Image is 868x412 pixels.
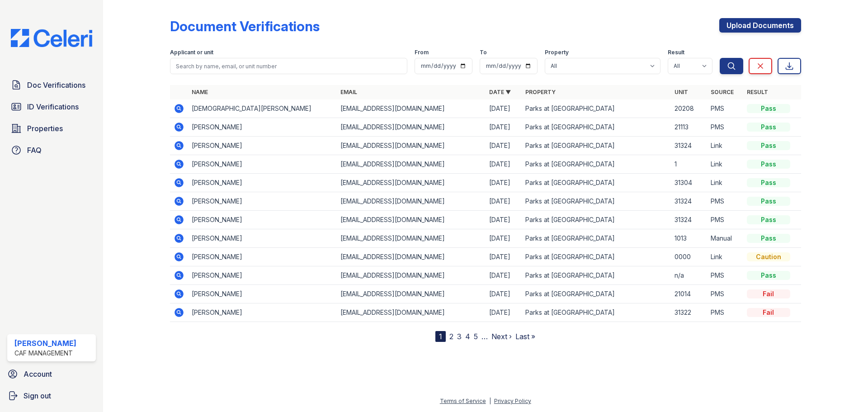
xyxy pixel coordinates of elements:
td: Link [707,155,743,174]
span: Sign out [24,390,51,401]
td: PMS [707,285,743,303]
td: Parks at [GEOGRAPHIC_DATA] [522,211,670,229]
td: [DATE] [486,192,522,211]
td: [PERSON_NAME] [188,229,337,248]
div: Fail [747,308,790,317]
button: Sign out [4,387,99,405]
td: [PERSON_NAME] [188,285,337,303]
td: [DATE] [486,155,522,174]
td: [EMAIL_ADDRESS][DOMAIN_NAME] [337,285,486,303]
td: 31324 [671,192,707,211]
span: Properties [27,123,63,134]
div: Pass [747,141,790,150]
label: Result [668,49,684,56]
td: [DATE] [486,229,522,248]
div: Pass [747,104,790,113]
td: 21113 [671,118,707,137]
a: Upload Documents [719,18,801,33]
td: PMS [707,118,743,137]
td: 20208 [671,99,707,118]
td: [DATE] [486,99,522,118]
td: 21014 [671,285,707,303]
a: Result [747,89,768,95]
span: ID Verifications [27,101,79,112]
a: 4 [465,332,470,341]
td: [DATE] [486,285,522,303]
td: Parks at [GEOGRAPHIC_DATA] [522,137,670,155]
a: Properties [7,119,96,137]
div: Pass [747,215,790,224]
label: Applicant or unit [170,49,213,56]
td: [DEMOGRAPHIC_DATA][PERSON_NAME] [188,99,337,118]
td: Parks at [GEOGRAPHIC_DATA] [522,248,670,266]
div: Pass [747,178,790,187]
td: n/a [671,266,707,285]
td: [PERSON_NAME] [188,137,337,155]
a: Unit [675,89,688,95]
label: From [415,49,429,56]
a: Last » [515,332,535,341]
div: 1 [435,331,446,342]
label: Property [545,49,569,56]
td: [DATE] [486,118,522,137]
a: Date ▼ [489,89,511,95]
td: Manual [707,229,743,248]
td: [EMAIL_ADDRESS][DOMAIN_NAME] [337,192,486,211]
td: 31322 [671,303,707,322]
a: Source [711,89,734,95]
td: Parks at [GEOGRAPHIC_DATA] [522,174,670,192]
span: Account [24,369,52,379]
a: Next › [491,332,512,341]
div: Pass [747,160,790,169]
span: … [481,331,488,342]
td: PMS [707,211,743,229]
td: [EMAIL_ADDRESS][DOMAIN_NAME] [337,155,486,174]
td: [PERSON_NAME] [188,266,337,285]
div: Pass [747,123,790,132]
td: [EMAIL_ADDRESS][DOMAIN_NAME] [337,211,486,229]
td: PMS [707,266,743,285]
div: Pass [747,234,790,243]
img: CE_Logo_Blue-a8612792a0a2168367f1c8372b55b34899dd931a85d93a1a3d3e32e68fde9ad4.png [4,29,99,47]
div: Caution [747,252,790,261]
a: Account [4,365,99,383]
td: [DATE] [486,137,522,155]
span: Doc Verifications [27,80,85,90]
td: Link [707,137,743,155]
span: FAQ [27,145,42,156]
td: [EMAIL_ADDRESS][DOMAIN_NAME] [337,174,486,192]
a: Privacy Policy [494,398,531,404]
td: [DATE] [486,174,522,192]
td: Parks at [GEOGRAPHIC_DATA] [522,229,670,248]
a: 3 [457,332,462,341]
td: Parks at [GEOGRAPHIC_DATA] [522,99,670,118]
div: [PERSON_NAME] [14,338,76,349]
td: 0000 [671,248,707,266]
div: | [489,398,491,404]
td: 31324 [671,211,707,229]
td: [PERSON_NAME] [188,118,337,137]
a: ID Verifications [7,98,96,116]
td: Parks at [GEOGRAPHIC_DATA] [522,303,670,322]
td: [PERSON_NAME] [188,248,337,266]
div: Pass [747,271,790,280]
a: 2 [449,332,453,341]
td: PMS [707,99,743,118]
td: [EMAIL_ADDRESS][DOMAIN_NAME] [337,229,486,248]
td: Parks at [GEOGRAPHIC_DATA] [522,192,670,211]
td: Parks at [GEOGRAPHIC_DATA] [522,155,670,174]
td: [EMAIL_ADDRESS][DOMAIN_NAME] [337,99,486,118]
td: Parks at [GEOGRAPHIC_DATA] [522,266,670,285]
a: FAQ [7,141,96,159]
td: [DATE] [486,211,522,229]
td: [EMAIL_ADDRESS][DOMAIN_NAME] [337,248,486,266]
a: 5 [474,332,478,341]
div: Pass [747,197,790,206]
td: [PERSON_NAME] [188,192,337,211]
td: [PERSON_NAME] [188,174,337,192]
label: To [480,49,487,56]
div: Fail [747,289,790,298]
td: Parks at [GEOGRAPHIC_DATA] [522,285,670,303]
td: [DATE] [486,248,522,266]
td: 31304 [671,174,707,192]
